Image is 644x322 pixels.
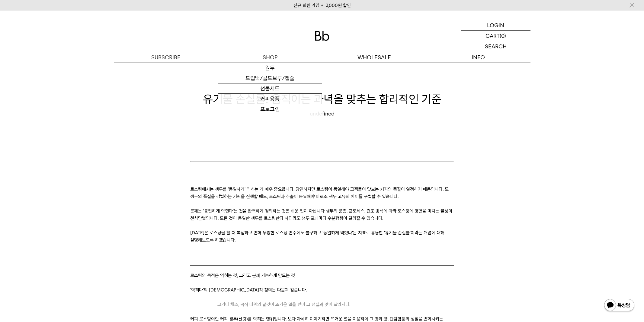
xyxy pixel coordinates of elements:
h1: 유기물 손실률: 움직이는 과녁을 맞추는 합리적인 기준 [114,91,530,107]
blockquote: 로스팅의 목적은 익히는 것, 그리고 분쇄 가능하게 만드는 것 [190,265,454,286]
a: SHOP [218,52,322,63]
p: '익히다'의 [DEMOGRAPHIC_DATA]적 정의는 다음과 같습니다. [190,286,454,294]
a: 프로그램 [218,104,322,114]
p: (0) [500,31,506,41]
a: CART (0) [461,31,530,41]
a: 원두 [218,63,322,73]
img: 카카오톡 채널 1:1 채팅 버튼 [604,298,635,313]
a: 선물세트 [218,83,322,94]
span: 고기나 채소, 곡식 따위의 날것이 뜨거운 열을 받아 그 성질과 맛이 달라지다. [217,302,350,307]
p: 문제는 '동일하게 익힌다'는 것을 완벽하게 정의하는 것은 쉬운 일이 아닙니다 생두의 품종, 프로세스, 건조 방식에 따라 로스팅에 영향을 미치는 물성이 천차만별입니다. 모든 것... [190,207,454,222]
p: SEARCH [485,41,507,52]
a: 신규 회원 가입 시 3,000원 할인 [293,3,351,8]
p: 로스팅에서는 생두를 '동일하게' 익히는 게 매우 중요합니다. 당연하지만 로스팅이 동일해야 고객들이 맛보는 커피의 품질이 일정하기 때문입니다. 또 생두의 품질을 감별하는 커핑을... [190,186,454,200]
img: 로고 [315,31,329,41]
p: WHOLESALE [322,52,426,63]
a: SUBSCRIBE [114,52,218,63]
div: undefined [114,110,530,117]
p: LOGIN [487,20,504,30]
p: INFO [426,52,530,63]
p: [DATE]은 로스팅을 할 때 복잡하고 변화 무쌍한 로스팅 변수에도 불구하고 '동일하게 익혔다'는 지표로 유용한 '유기물 손실률'이라는 개념에 대해 설명해보도록 하겠습니다. [190,229,454,244]
a: LOGIN [461,20,530,31]
a: 드립백/콜드브루/캡슐 [218,73,322,83]
a: 커피용품 [218,94,322,104]
p: CART [485,31,500,41]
